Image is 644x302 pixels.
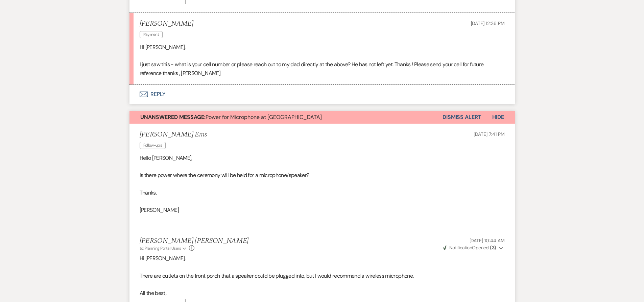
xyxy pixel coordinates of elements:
p: Hi [PERSON_NAME], [140,254,505,263]
p: Is there power where the ceremony will be held for a microphone/speaker? [140,171,505,180]
p: Hello [PERSON_NAME], [140,154,505,162]
span: [DATE] 7:41 PM [474,131,504,137]
button: Hide [481,111,515,124]
p: Thanks, [140,188,505,197]
button: to: Planning Portal Users [140,245,188,251]
p: [PERSON_NAME] [140,206,505,215]
p: Hi [PERSON_NAME], [140,43,505,52]
span: Notification [449,245,472,251]
strong: Unanswered Message: [140,114,206,121]
strong: ( 3 ) [490,245,496,251]
span: [DATE] 10:44 AM [470,237,505,244]
span: Payment [140,31,163,38]
span: Hide [492,114,504,121]
span: [DATE] 12:36 PM [471,20,505,26]
button: Unanswered Message:Power for Microphone at [GEOGRAPHIC_DATA] [129,111,443,124]
p: All the best, [140,289,505,298]
button: NotificationOpened (3) [442,244,505,251]
h5: [PERSON_NAME] [PERSON_NAME] [140,237,249,245]
span: Follow-ups [140,142,166,149]
button: Dismiss Alert [443,111,481,124]
button: Reply [129,85,515,104]
span: Opened [443,245,496,251]
h5: [PERSON_NAME] [140,20,193,28]
span: to: Planning Portal Users [140,246,181,251]
span: Power for Microphone at [GEOGRAPHIC_DATA] [140,114,322,121]
p: There are outlets on the front porch that a speaker could be plugged into, but I would recommend ... [140,272,505,280]
h5: [PERSON_NAME] Ems [140,130,207,139]
p: I just saw this - what is your cell number or please reach out to my dad directly at the above? H... [140,60,505,77]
